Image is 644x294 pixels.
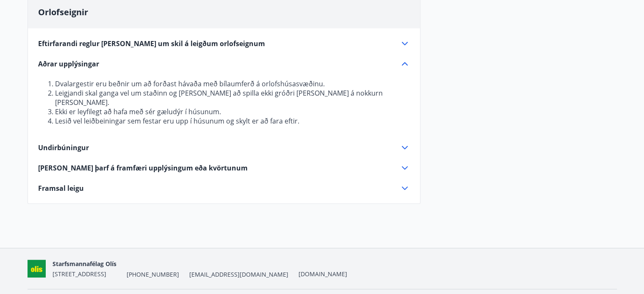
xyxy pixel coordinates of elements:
div: [PERSON_NAME] þarf á framfæri upplýsingum eða kvörtunum [38,163,410,173]
span: Undirbúningur [38,143,89,152]
span: Framsal leigu [38,184,84,193]
span: Starfsmannafélag Olís [53,260,116,268]
li: Dvalargestir eru beðnir um að forðast hávaða með bílaumferð á orlofshúsasvæðinu. [55,79,410,88]
div: Eftirfarandi reglur [PERSON_NAME] um skil á leigðum orlofseignum [38,38,410,49]
span: Aðrar upplýsingar [38,59,99,69]
span: [EMAIL_ADDRESS][DOMAIN_NAME] [189,270,288,279]
span: [STREET_ADDRESS] [53,270,106,278]
div: Undirbúningur [38,143,410,153]
li: Ekki er leyfilegt að hafa með sér gæludýr í húsunum. [55,107,410,116]
div: Aðrar upplýsingar [38,59,410,69]
div: Aðrar upplýsingar [38,69,410,126]
div: Framsal leigu [38,183,410,193]
img: zKKfP6KOkzrV16rlOvXjekfVdEO6DedhVoT8lYfP.png [28,260,46,278]
li: Leigjandi skal ganga vel um staðinn og [PERSON_NAME] að spilla ekki gróðri [PERSON_NAME] á nokkur... [55,88,410,107]
span: [PHONE_NUMBER] [127,270,179,279]
a: [DOMAIN_NAME] [299,270,347,278]
span: Orlofseignir [38,6,88,18]
span: [PERSON_NAME] þarf á framfæri upplýsingum eða kvörtunum [38,163,248,173]
li: Lesið vel leiðbeiningar sem festar eru upp í húsunum og skylt er að fara eftir. [55,116,410,126]
span: Eftirfarandi reglur [PERSON_NAME] um skil á leigðum orlofseignum [38,39,265,48]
